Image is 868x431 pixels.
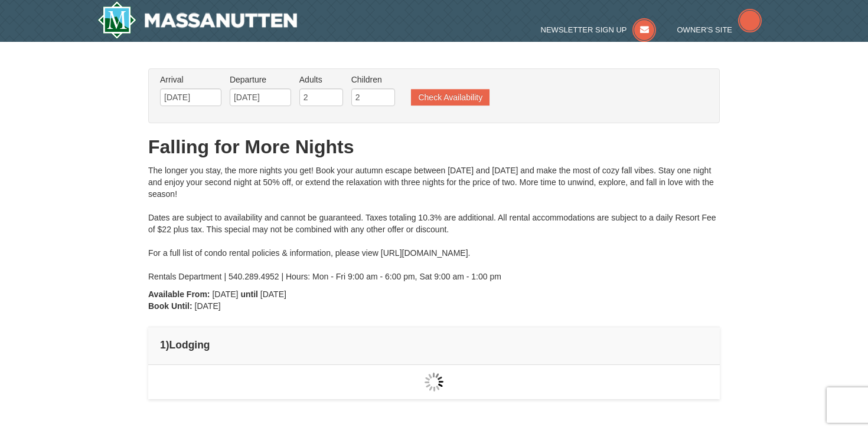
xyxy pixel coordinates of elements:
img: Massanutten Resort Logo [97,1,297,39]
label: Arrival [160,74,221,85]
strong: Available From: [148,289,210,299]
span: [DATE] [260,289,286,299]
button: Check Availability [411,89,490,106]
label: Children [351,74,395,85]
span: Owner's Site [677,25,733,34]
strong: until [240,289,258,299]
a: Owner's Site [677,25,762,34]
span: ) [166,339,169,351]
a: Massanutten Resort [97,1,297,39]
label: Adults [299,74,343,85]
span: Newsletter Sign Up [541,25,627,34]
label: Departure [230,74,291,85]
a: Newsletter Sign Up [541,25,657,34]
h1: Falling for More Nights [148,135,720,159]
span: [DATE] [195,301,221,311]
h4: 1 Lodging [160,339,708,351]
span: [DATE] [212,289,238,299]
img: wait gif [425,373,443,391]
div: The longer you stay, the more nights you get! Book your autumn escape between [DATE] and [DATE] a... [148,164,720,282]
strong: Book Until: [148,301,192,311]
